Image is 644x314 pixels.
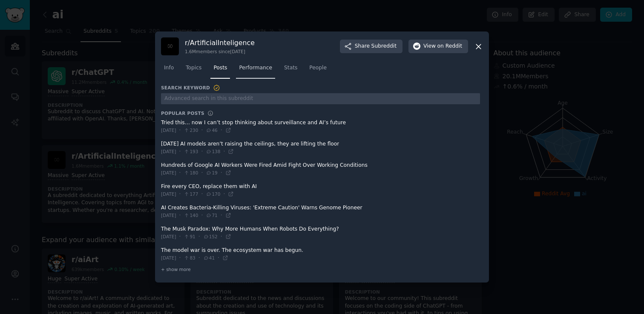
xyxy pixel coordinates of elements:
[161,93,480,105] input: Advanced search in this subreddit
[437,43,462,50] span: on Reddit
[408,40,468,53] button: Viewon Reddit
[221,233,222,241] span: ·
[179,191,181,198] span: ·
[179,148,181,156] span: ·
[218,254,219,262] span: ·
[179,212,181,220] span: ·
[306,61,330,79] a: People
[184,234,195,240] span: 91
[371,43,397,50] span: Subreddit
[161,148,176,154] span: [DATE]
[201,191,203,198] span: ·
[161,234,176,240] span: [DATE]
[179,169,181,177] span: ·
[198,233,200,241] span: ·
[184,255,195,261] span: 83
[184,212,198,218] span: 140
[161,37,179,55] img: ArtificialInteligence
[213,64,227,72] span: Posts
[309,64,327,72] span: People
[185,49,255,54] div: 1.6M members since [DATE]
[221,212,222,220] span: ·
[161,61,177,79] a: Info
[223,191,225,198] span: ·
[185,38,255,47] h3: r/ ArtificialInteligence
[161,212,176,218] span: [DATE]
[161,191,176,197] span: [DATE]
[184,170,198,176] span: 180
[340,40,402,53] button: ShareSubreddit
[201,169,203,177] span: ·
[423,43,462,50] span: View
[236,61,275,79] a: Performance
[221,127,222,134] span: ·
[184,191,198,197] span: 177
[206,127,217,133] span: 46
[206,191,220,197] span: 170
[161,170,176,176] span: [DATE]
[221,169,222,177] span: ·
[201,148,203,156] span: ·
[206,212,217,218] span: 71
[206,148,220,154] span: 138
[203,234,218,240] span: 152
[183,61,204,79] a: Topics
[203,255,215,261] span: 41
[179,233,181,241] span: ·
[284,64,297,72] span: Stats
[161,266,191,272] span: + show more
[355,43,397,50] span: Share
[184,127,198,133] span: 230
[198,254,200,262] span: ·
[179,254,181,262] span: ·
[201,212,203,220] span: ·
[161,255,176,261] span: [DATE]
[206,170,217,176] span: 19
[210,61,230,79] a: Posts
[281,61,300,79] a: Stats
[184,148,198,154] span: 193
[223,148,225,156] span: ·
[161,110,204,116] h3: Popular Posts
[239,64,272,72] span: Performance
[161,127,176,133] span: [DATE]
[164,64,174,72] span: Info
[186,64,201,72] span: Topics
[179,127,181,134] span: ·
[161,84,221,92] h3: Search Keyword
[201,127,203,134] span: ·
